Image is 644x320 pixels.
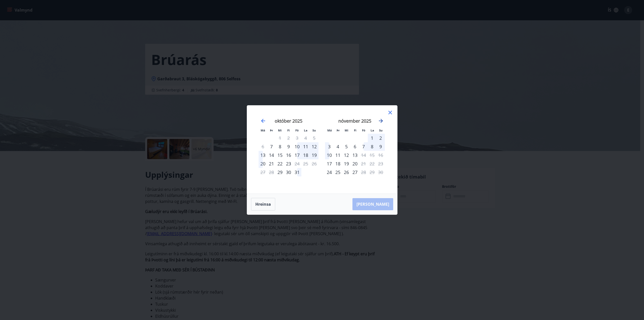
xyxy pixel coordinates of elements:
td: Choose þriðjudagur, 7. október 2025 as your check-in date. It’s available. [267,142,276,151]
td: Choose fimmtudagur, 23. október 2025 as your check-in date. It’s available. [284,159,293,168]
td: Choose sunnudagur, 12. október 2025 as your check-in date. It’s available. [310,142,318,151]
button: Hreinsa [251,198,275,210]
div: Aðeins innritun í boði [325,168,334,176]
td: Choose miðvikudagur, 26. nóvember 2025 as your check-in date. It’s available. [342,168,351,176]
div: 7 [359,142,368,151]
td: Not available. föstudagur, 24. október 2025 [293,159,301,168]
td: Not available. miðvikudagur, 1. október 2025 [276,134,284,142]
td: Choose laugardagur, 8. nóvember 2025 as your check-in date. It’s available. [368,142,376,151]
strong: nóvember 2025 [338,118,371,124]
td: Choose þriðjudagur, 4. nóvember 2025 as your check-in date. It’s available. [334,142,342,151]
div: Move backward to switch to the previous month. [260,118,266,124]
small: La [371,128,374,132]
div: 18 [334,159,342,168]
div: 25 [334,168,342,176]
td: Not available. sunnudagur, 5. október 2025 [310,134,318,142]
td: Not available. þriðjudagur, 28. október 2025 [267,168,276,176]
td: Choose miðvikudagur, 19. nóvember 2025 as your check-in date. It’s available. [342,159,351,168]
div: 19 [342,159,351,168]
div: 20 [351,159,359,168]
td: Choose fimmtudagur, 6. nóvember 2025 as your check-in date. It’s available. [351,142,359,151]
div: 23 [284,159,293,168]
td: Choose þriðjudagur, 18. nóvember 2025 as your check-in date. It’s available. [334,159,342,168]
div: Calendar [253,112,391,188]
td: Choose miðvikudagur, 5. nóvember 2025 as your check-in date. It’s available. [342,142,351,151]
td: Choose miðvikudagur, 29. október 2025 as your check-in date. It’s available. [276,168,284,176]
div: 18 [301,151,310,159]
div: 22 [276,159,284,168]
td: Choose fimmtudagur, 13. nóvember 2025 as your check-in date. It’s available. [351,151,359,159]
small: Má [261,128,265,132]
td: Choose mánudagur, 10. nóvember 2025 as your check-in date. It’s available. [325,151,334,159]
td: Choose þriðjudagur, 11. nóvember 2025 as your check-in date. It’s available. [334,151,342,159]
td: Choose miðvikudagur, 22. október 2025 as your check-in date. It’s available. [276,159,284,168]
div: 13 [351,151,359,159]
small: Þr [270,128,273,132]
strong: október 2025 [275,118,302,124]
div: 10 [325,151,334,159]
td: Choose mánudagur, 3. nóvember 2025 as your check-in date. It’s available. [325,142,334,151]
td: Not available. laugardagur, 29. nóvember 2025 [368,168,376,176]
div: 31 [293,168,301,176]
td: Choose laugardagur, 11. október 2025 as your check-in date. It’s available. [301,142,310,151]
td: Not available. fimmtudagur, 2. október 2025 [284,134,293,142]
small: Fö [295,128,299,132]
td: Choose þriðjudagur, 21. október 2025 as your check-in date. It’s available. [267,159,276,168]
td: Not available. sunnudagur, 30. nóvember 2025 [376,168,385,176]
td: Not available. sunnudagur, 26. október 2025 [310,159,318,168]
td: Not available. föstudagur, 28. nóvember 2025 [359,168,368,176]
td: Choose mánudagur, 24. nóvember 2025 as your check-in date. It’s available. [325,168,334,176]
td: Choose fimmtudagur, 27. nóvember 2025 as your check-in date. It’s available. [351,168,359,176]
div: 26 [342,168,351,176]
div: 30 [284,168,293,176]
small: Su [312,128,316,132]
div: Aðeins útritun í boði [359,168,368,176]
td: Choose mánudagur, 13. október 2025 as your check-in date. It’s available. [259,151,267,159]
td: Not available. mánudagur, 6. október 2025 [259,142,267,151]
small: Mi [278,128,282,132]
td: Choose sunnudagur, 2. nóvember 2025 as your check-in date. It’s available. [376,134,385,142]
div: 20 [259,159,267,168]
div: Aðeins útritun í boði [359,159,368,168]
div: 12 [342,151,351,159]
div: Aðeins innritun í boði [325,159,334,168]
div: 9 [376,142,385,151]
td: Not available. laugardagur, 25. október 2025 [301,159,310,168]
td: Choose miðvikudagur, 12. nóvember 2025 as your check-in date. It’s available. [342,151,351,159]
div: 5 [342,142,351,151]
td: Not available. sunnudagur, 23. nóvember 2025 [376,159,385,168]
div: Move forward to switch to the next month. [378,118,384,124]
div: 11 [334,151,342,159]
div: 8 [276,142,284,151]
td: Choose fimmtudagur, 9. október 2025 as your check-in date. It’s available. [284,142,293,151]
div: 21 [267,159,276,168]
td: Choose laugardagur, 18. október 2025 as your check-in date. It’s available. [301,151,310,159]
td: Choose fimmtudagur, 30. október 2025 as your check-in date. It’s available. [284,168,293,176]
td: Not available. laugardagur, 22. nóvember 2025 [368,159,376,168]
td: Choose sunnudagur, 19. október 2025 as your check-in date. It’s available. [310,151,318,159]
td: Choose mánudagur, 20. október 2025 as your check-in date. It’s available. [259,159,267,168]
td: Choose sunnudagur, 9. nóvember 2025 as your check-in date. It’s available. [376,142,385,151]
div: 27 [351,168,359,176]
td: Choose fimmtudagur, 20. nóvember 2025 as your check-in date. It’s available. [351,159,359,168]
td: Choose miðvikudagur, 15. október 2025 as your check-in date. It’s available. [276,151,284,159]
td: Choose mánudagur, 17. nóvember 2025 as your check-in date. It’s available. [325,159,334,168]
div: 8 [368,142,376,151]
td: Not available. föstudagur, 14. nóvember 2025 [359,151,368,159]
div: 15 [276,151,284,159]
div: 17 [293,151,301,159]
small: Fi [287,128,290,132]
div: 1 [368,134,376,142]
div: 4 [334,142,342,151]
td: Not available. sunnudagur, 16. nóvember 2025 [376,151,385,159]
div: Aðeins innritun í boði [267,142,276,151]
div: Aðeins innritun í boði [276,168,284,176]
div: 16 [284,151,293,159]
div: 12 [310,142,318,151]
div: 10 [293,142,301,151]
div: 6 [351,142,359,151]
td: Not available. mánudagur, 27. október 2025 [259,168,267,176]
td: Choose föstudagur, 10. október 2025 as your check-in date. It’s available. [293,142,301,151]
td: Choose þriðjudagur, 25. nóvember 2025 as your check-in date. It’s available. [334,168,342,176]
td: Choose föstudagur, 7. nóvember 2025 as your check-in date. It’s available. [359,142,368,151]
